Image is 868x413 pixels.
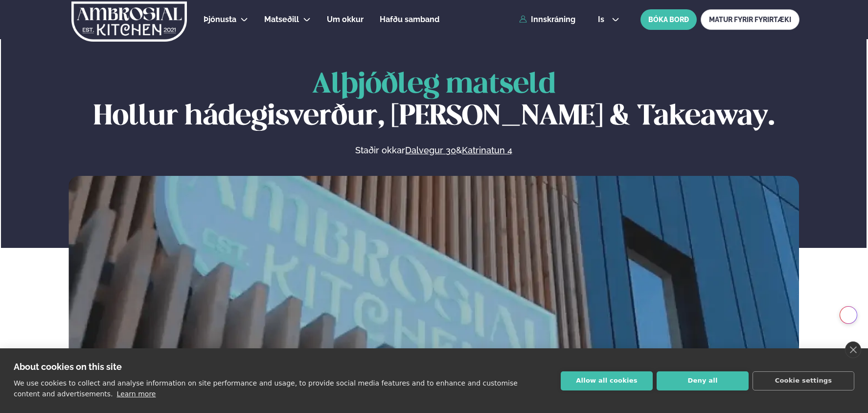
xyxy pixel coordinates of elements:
[753,371,854,390] button: Cookie settings
[69,70,799,132] h1: Hollur hádegisverður, [PERSON_NAME] & Takeaway.
[71,1,188,42] img: logo
[14,362,122,372] strong: About cookies on this site
[327,15,364,24] span: Um okkur
[701,9,799,30] a: MATUR FYRIR FYRIRTÆKI
[462,145,512,156] a: Katrinatun 4
[327,14,364,25] a: Um okkur
[204,15,236,24] span: Þjónusta
[640,9,697,30] button: BÓKA BORÐ
[117,390,156,398] a: Learn more
[590,16,627,24] button: is
[14,379,518,398] p: We use cookies to collect and analyse information on site performance and usage, to provide socia...
[264,15,299,24] span: Matseðill
[204,14,236,25] a: Þjónusta
[249,145,619,156] p: Staðir okkar &
[561,371,653,390] button: Allow all cookies
[657,371,749,390] button: Deny all
[598,16,607,24] span: is
[845,341,861,358] a: close
[405,145,456,156] a: Dalvegur 30
[312,72,556,98] span: Alþjóðleg matseld
[380,14,439,25] a: Hafðu samband
[380,15,439,24] span: Hafðu samband
[519,15,575,24] a: Innskráning
[264,14,299,25] a: Matseðill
